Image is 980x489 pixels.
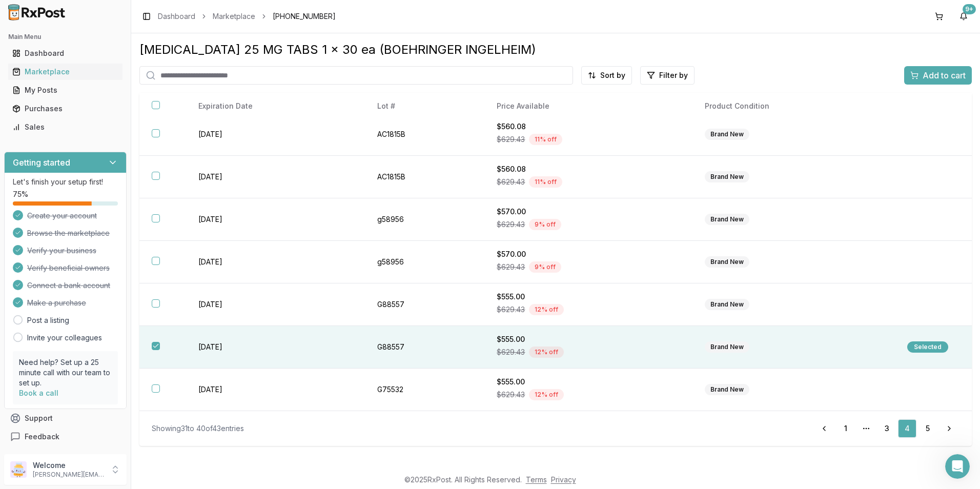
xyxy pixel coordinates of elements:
div: My Posts [12,85,118,95]
td: [DATE] [186,369,365,411]
div: 11 % off [529,176,562,188]
td: [DATE] [186,283,365,326]
td: AC1815B [365,113,485,156]
div: 12 % off [529,389,564,400]
div: Brand New [705,384,749,395]
button: Sort by [581,66,632,85]
a: Post a listing [27,315,69,325]
div: 11 % off [529,134,562,145]
div: $555.00 [497,292,680,302]
span: Verify beneficial owners [27,263,110,273]
span: $629.43 [497,134,525,145]
h2: Main Menu [8,33,122,41]
span: $629.43 [497,262,525,272]
button: Dashboard [4,45,127,62]
span: Connect a bank account [27,280,110,291]
td: g58956 [365,198,485,241]
div: $560.08 [497,121,680,132]
p: Let's finish your setup first! [13,177,118,187]
div: Dashboard [12,48,118,58]
a: 4 [898,419,916,438]
span: Make a purchase [27,298,86,308]
th: Expiration Date [186,93,365,120]
a: Marketplace [8,63,122,81]
span: $629.43 [497,177,525,187]
img: RxPost Logo [4,4,70,21]
button: Add to cart [904,66,972,85]
th: Lot # [365,93,485,120]
div: Brand New [705,299,749,310]
div: Brand New [705,171,749,182]
a: 1 [836,419,855,438]
th: Product Condition [692,93,895,120]
span: $629.43 [497,219,525,230]
div: Brand New [705,214,749,225]
span: Filter by [659,70,688,80]
a: Terms [526,475,547,484]
span: Browse the marketplace [27,228,110,238]
td: AC1815B [365,156,485,198]
p: Welcome [33,460,104,471]
div: $555.00 [497,334,680,344]
nav: breadcrumb [158,11,336,22]
button: Purchases [4,100,127,117]
button: Filter by [640,66,695,85]
div: 12 % off [529,304,564,315]
div: 9 % off [529,261,561,273]
a: Marketplace [213,11,255,22]
span: Add to cart [923,69,966,81]
button: My Posts [4,82,127,98]
span: 75 % [13,189,28,199]
td: G75532 [365,369,485,411]
div: Brand New [705,256,749,268]
a: Go to next page [939,419,959,438]
td: [DATE] [186,113,365,156]
button: 9+ [955,8,972,25]
nav: pagination [814,419,959,438]
div: $560.08 [497,164,680,174]
a: Book a call [19,389,58,397]
td: G88557 [365,326,485,369]
button: Marketplace [4,64,127,80]
button: Feedback [4,427,127,446]
span: Create your account [27,211,97,221]
span: Sort by [600,70,625,80]
div: Showing 31 to 40 of 43 entries [152,423,244,434]
span: $629.43 [497,304,525,315]
td: g58956 [365,241,485,283]
a: My Posts [8,81,122,99]
td: [DATE] [186,326,365,369]
button: Sales [4,119,127,135]
span: $629.43 [497,390,525,400]
button: Support [4,409,127,427]
td: G88557 [365,283,485,326]
td: [DATE] [186,198,365,241]
td: [DATE] [186,156,365,198]
span: Verify your business [27,246,96,256]
div: Selected [907,341,948,353]
div: $570.00 [497,249,680,259]
h3: Getting started [13,156,70,169]
a: Go to previous page [814,419,834,438]
span: $629.43 [497,347,525,357]
a: Purchases [8,99,122,118]
div: Brand New [705,129,749,140]
div: 9 % off [529,219,561,230]
div: Purchases [12,104,118,114]
div: Brand New [705,341,749,353]
td: [DATE] [186,241,365,283]
th: Price Available [484,93,692,120]
div: [MEDICAL_DATA] 25 MG TABS 1 x 30 ea (BOEHRINGER INGELHEIM) [139,42,972,58]
a: Privacy [551,475,576,484]
img: User avatar [10,461,27,478]
div: 9+ [963,4,976,14]
a: Sales [8,118,122,136]
div: Marketplace [12,67,118,77]
a: Dashboard [158,11,195,22]
span: Feedback [25,432,59,442]
div: $570.00 [497,207,680,217]
a: Dashboard [8,44,122,63]
a: Invite your colleagues [27,333,102,343]
span: [PHONE_NUMBER] [273,11,336,22]
div: 12 % off [529,347,564,358]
